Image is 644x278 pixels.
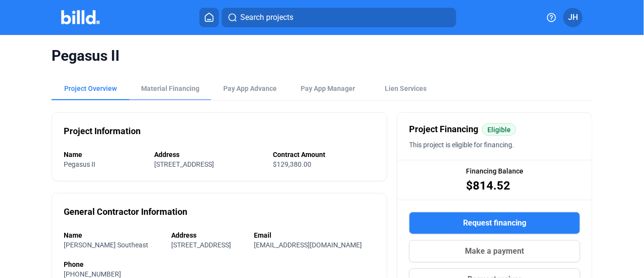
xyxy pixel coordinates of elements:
span: [STREET_ADDRESS] [154,160,214,168]
div: Address [171,230,244,240]
div: Address [154,150,263,159]
span: Request financing [463,217,526,229]
div: Project Information [64,124,141,138]
img: Billd Company Logo [61,10,100,24]
span: Search projects [240,12,293,23]
span: [PHONE_NUMBER] [64,270,121,278]
div: Pay App Advance [223,84,277,93]
span: Pegasus II [52,47,592,65]
div: General Contractor Information [64,205,187,219]
span: Make a payment [465,245,524,257]
button: Make a payment [409,240,580,262]
mat-chip: Eligible [482,123,516,136]
button: Request financing [409,212,580,234]
div: Contract Amount [273,150,375,159]
span: $129,380.00 [273,160,312,168]
span: JH [568,12,578,23]
div: Lien Services [385,84,427,93]
div: Phone [64,260,375,269]
div: Name [64,150,144,159]
div: Name [64,230,161,240]
div: Material Financing [141,84,199,93]
div: Email [254,230,375,240]
button: JH [563,8,583,27]
span: Financing Balance [466,166,523,176]
span: Pegasus II [64,160,95,168]
span: $814.52 [466,178,510,193]
span: This project is eligible for financing. [409,141,514,149]
span: [STREET_ADDRESS] [171,241,231,249]
button: Search projects [222,8,456,27]
span: Project Financing [409,122,478,136]
div: Project Overview [64,84,117,93]
span: [EMAIL_ADDRESS][DOMAIN_NAME] [254,241,362,249]
span: Pay App Manager [301,84,355,93]
span: [PERSON_NAME] Southeast [64,241,148,249]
